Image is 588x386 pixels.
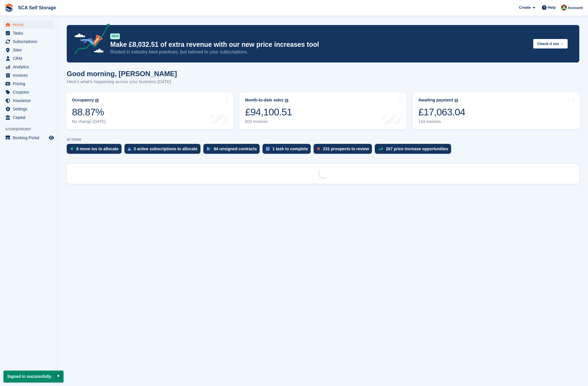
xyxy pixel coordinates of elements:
span: Sites [13,46,48,54]
div: 88.87% [72,106,106,118]
span: Tasks [13,29,48,37]
img: price_increase_opportunities-93ffe204e8149a01c8c9dc8f82e8f89637d9d84a8eef4429ea346261dce0b2c0.svg [378,148,383,150]
img: Dale Chapman [561,5,567,10]
img: active_subscription_to_allocate_icon-d502201f5373d7db506a760aba3b589e785aa758c864c3986d89f69b8ff3... [128,147,131,151]
a: 231 prospects to review [314,144,375,157]
img: prospect-51fa495bee0391a8d652442698ab0144808aea92771e9ea1ae160a38d050c398.svg [317,147,320,151]
button: Check it out → [533,39,568,49]
img: move_ins_to_allocate_icon-fdf77a2bb77ea45bf5b3d319d69a93e2d87916cf1d5bf7949dd705db3b84f3ca.svg [70,147,73,151]
a: menu [3,37,55,46]
span: Subscriptions [13,37,48,46]
img: price-adjustments-announcement-icon-8257ccfd72463d97f412b2fc003d46551f7dbcb40ab6d574587a9cd5c0d94... [69,24,110,57]
h1: Good morning, [PERSON_NAME] [67,70,177,78]
a: SCA Self Storage [16,3,58,12]
div: 267 price increase opportunities [386,146,448,151]
span: Coupons [13,88,48,96]
a: menu [3,88,55,96]
span: Create [519,5,531,10]
img: icon-info-grey-7440780725fd019a000dd9b08b2336e03edf1995a4989e88bcd33f0948082b44.svg [285,99,288,102]
div: Awaiting payment [418,98,453,103]
img: stora-icon-8386f47178a22dfd0bd8f6a31ec36ba5ce8667c1dd55bd0f319d3a0aa187defe.svg [5,3,13,12]
a: Preview store [48,134,55,141]
a: menu [3,80,55,88]
span: Pricing [13,80,48,88]
div: 8 move ins to allocate [76,146,119,151]
p: Here's what's happening across your business [DATE] [67,78,177,85]
p: Make £8,032.51 of extra revenue with our new price increases tool [110,40,529,49]
a: menu [3,54,55,62]
a: menu [3,113,55,121]
a: menu [3,71,55,79]
a: menu [3,134,55,142]
span: CRM [13,54,48,62]
a: menu [3,29,55,37]
div: 3 active subscriptions to allocate [134,146,198,151]
span: Capital [13,113,48,121]
span: Analytics [13,63,48,71]
span: Insurance [13,96,48,105]
p: ACTIONS [67,138,579,142]
span: Booking Portal [13,134,48,142]
div: 154 invoices [418,119,465,124]
a: 84 unsigned contracts [203,144,263,157]
p: Rooted in industry best practices, but tailored to your subscriptions. [110,49,529,55]
a: menu [3,46,55,54]
span: Help [548,5,556,10]
p: Signed in successfully. [3,371,64,383]
img: icon-info-grey-7440780725fd019a000dd9b08b2336e03edf1995a4989e88bcd33f0948082b44.svg [95,99,99,102]
div: 603 invoices [245,119,292,124]
div: 84 unsigned contracts [214,146,257,151]
a: menu [3,21,55,29]
a: Month-to-date sales £94,100.51 603 invoices [239,92,407,129]
span: Invoices [13,71,48,79]
img: contract_signature_icon-13c848040528278c33f63329250d36e43548de30e8caae1d1a13099fd9432cc5.svg [207,147,211,151]
a: 3 active subscriptions to allocate [124,144,203,157]
a: 267 price increase opportunities [375,144,454,157]
img: task-75834270c22a3079a89374b754ae025e5fb1db73e45f91037f5363f120a921f8.svg [266,147,269,151]
div: £94,100.51 [245,106,292,118]
span: Home [13,21,48,29]
a: Occupancy 88.87% No change [DATE] [66,92,234,129]
a: menu [3,96,55,105]
a: menu [3,105,55,113]
span: Storefront [5,126,58,132]
span: Account [568,5,583,11]
div: Month-to-date sales [245,98,283,103]
a: menu [3,63,55,71]
div: 231 prospects to review [323,146,369,151]
span: Settings [13,105,48,113]
a: 8 move ins to allocate [67,144,124,157]
div: Occupancy [72,98,94,103]
div: 1 task to complete [272,146,308,151]
img: icon-info-grey-7440780725fd019a000dd9b08b2336e03edf1995a4989e88bcd33f0948082b44.svg [455,99,458,102]
div: £17,063.04 [418,106,465,118]
div: No change [DATE] [72,119,106,124]
div: NEW [110,33,120,39]
a: Awaiting payment £17,063.04 154 invoices [412,92,580,129]
a: 1 task to complete [263,144,314,157]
